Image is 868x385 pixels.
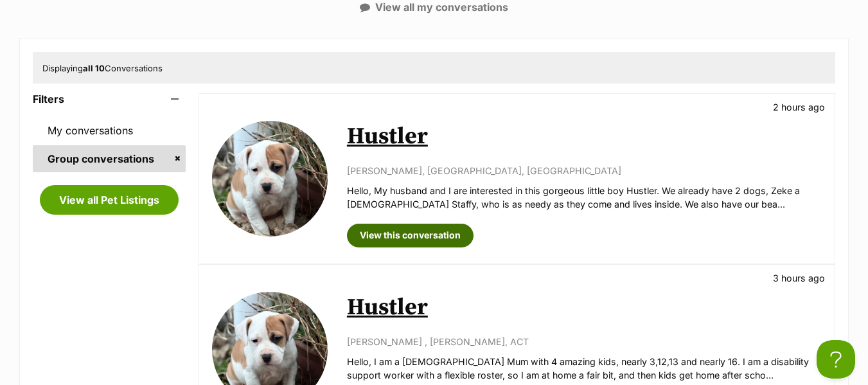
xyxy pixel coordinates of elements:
[347,164,822,177] p: [PERSON_NAME], [GEOGRAPHIC_DATA], [GEOGRAPHIC_DATA]
[33,117,186,144] a: My conversations
[33,145,186,172] a: Group conversations
[347,184,822,211] p: Hello, My husband and I are interested in this gorgeous little boy Hustler. We already have 2 dog...
[347,335,822,348] p: [PERSON_NAME] , [PERSON_NAME], ACT
[212,121,328,237] img: Hustler
[773,271,825,285] p: 3 hours ago
[360,1,508,13] a: View all my conversations
[33,93,186,105] header: Filters
[347,224,474,247] a: View this conversation
[40,185,179,215] a: View all Pet Listings
[347,293,428,322] a: Hustler
[773,100,825,114] p: 2 hours ago
[83,63,105,73] strong: all 10
[817,340,855,379] iframe: Help Scout Beacon - Open
[347,122,428,151] a: Hustler
[42,63,163,73] span: Displaying Conversations
[347,355,822,382] p: Hello, I am a [DEMOGRAPHIC_DATA] Mum with 4 amazing kids, nearly 3,12,13 and nearly 16. I am a di...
